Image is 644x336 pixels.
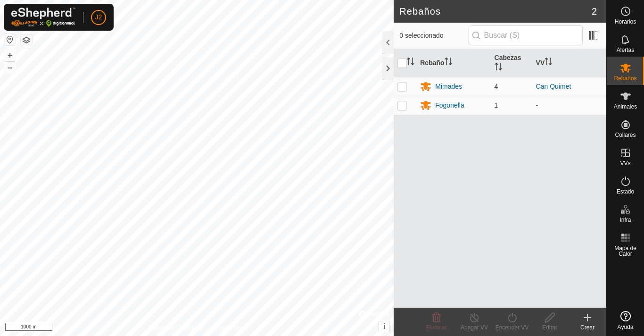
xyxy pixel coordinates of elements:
a: Contáctenos [214,324,246,332]
div: Mimades [435,82,462,92]
div: Editar [531,323,569,332]
span: Mapa de Calor [609,245,642,257]
input: Buscar (S) [469,25,583,45]
div: Fogonella [435,101,464,110]
button: + [4,50,16,61]
button: Capas del Mapa [21,34,32,46]
span: 0 seleccionado [399,31,468,41]
span: Collares [615,132,636,138]
th: Rebaño [416,49,490,77]
h2: Rebaños [399,6,592,17]
span: Rebaños [614,76,636,81]
span: J2 [95,12,102,22]
div: Encender VV [493,323,531,332]
p-sorticon: Activar para ordenar [495,64,502,72]
span: Estado [617,189,634,194]
span: Animales [614,104,637,109]
span: Horarios [615,19,636,25]
button: i [379,321,389,332]
span: 1 [495,101,498,109]
span: i [383,322,385,330]
span: Infra [619,217,631,223]
span: Alertas [617,47,634,53]
a: Can Quimet [536,83,571,90]
a: Política de Privacidad [148,324,202,332]
span: Ayuda [618,324,634,330]
th: VV [532,49,606,77]
span: Eliminar [426,324,446,331]
p-sorticon: Activar para ordenar [445,59,452,67]
p-sorticon: Activar para ordenar [545,59,552,67]
a: Ayuda [607,307,644,334]
button: Restablecer Mapa [4,34,16,45]
img: Logo Gallagher [11,8,75,27]
div: Crear [569,323,606,332]
div: Apagar VV [455,323,493,332]
span: 4 [495,83,498,90]
td: - [532,96,606,115]
button: – [4,62,16,73]
span: 2 [592,4,597,18]
th: Cabezas [491,49,532,77]
span: VVs [620,160,630,166]
p-sorticon: Activar para ordenar [407,59,414,67]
